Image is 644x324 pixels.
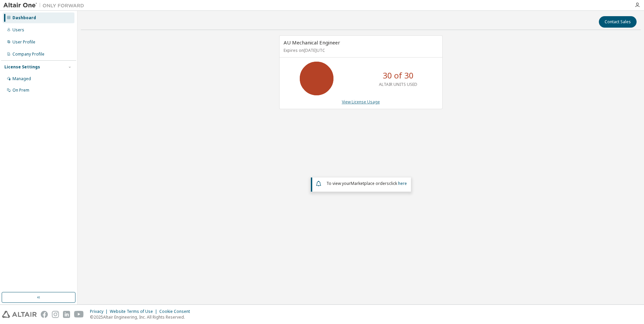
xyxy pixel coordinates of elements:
[52,311,59,318] img: instagram.svg
[12,15,36,21] div: Dashboard
[41,311,48,318] img: facebook.svg
[326,181,407,186] span: To view your click
[74,311,84,318] img: youtube.svg
[342,99,380,105] a: View License Usage
[284,39,340,46] span: AU Mechanical Engineer
[599,16,637,28] button: Contact Sales
[159,309,194,314] div: Cookie Consent
[2,311,37,318] img: altair_logo.svg
[63,311,70,318] img: linkedin.svg
[379,82,417,87] p: ALTAIR UNITS USED
[90,314,194,320] p: © 2025 Altair Engineering, Inc. All Rights Reserved.
[383,70,414,81] p: 30 of 30
[90,309,110,314] div: Privacy
[398,181,407,186] a: here
[12,39,35,45] div: User Profile
[351,181,389,186] em: Marketplace orders
[284,47,437,53] p: Expires on [DATE] UTC
[3,2,88,9] img: Altair One
[12,52,44,57] div: Company Profile
[12,88,29,93] div: On Prem
[12,76,31,82] div: Managed
[110,309,159,314] div: Website Terms of Use
[4,64,40,70] div: License Settings
[12,27,24,33] div: Users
